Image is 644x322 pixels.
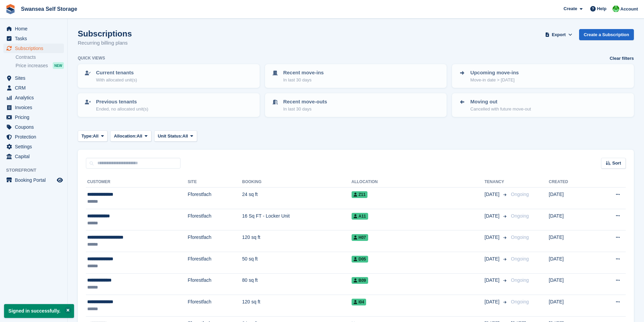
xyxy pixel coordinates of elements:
[3,152,64,161] a: menu
[78,65,259,87] a: Current tenants With allocated unit(s)
[3,34,64,43] a: menu
[188,188,242,209] td: Fforestfach
[564,5,577,12] span: Create
[3,132,64,142] a: menu
[5,4,16,14] img: stora-icon-8386f47178a22dfd0bd8f6a31ec36ba5ce8667c1dd55bd0f319d3a0aa187defe.svg
[511,299,529,304] span: Ongoing
[6,167,67,174] span: Storefront
[470,77,519,83] p: Move-in date > [DATE]
[613,5,619,12] img: Andrew Robbins
[549,273,593,295] td: [DATE]
[3,103,64,112] a: menu
[3,83,64,93] a: menu
[3,73,64,83] a: menu
[470,106,531,113] p: Cancelled with future move-out
[15,132,55,142] span: Protection
[484,234,501,241] span: [DATE]
[242,252,351,273] td: 50 sq ft
[283,77,324,83] p: In last 30 days
[53,62,64,69] div: NEW
[266,94,446,116] a: Recent move-outs In last 30 days
[3,122,64,132] a: menu
[188,295,242,317] td: Fforestfach
[266,65,446,87] a: Recent move-ins In last 30 days
[242,295,351,317] td: 120 sq ft
[15,83,55,93] span: CRM
[549,209,593,230] td: [DATE]
[352,213,368,220] span: A11
[96,106,148,113] p: Ended, no allocated unit(s)
[81,133,93,140] span: Type:
[188,273,242,295] td: Fforestfach
[4,304,74,318] p: Signed in successfully.
[15,73,55,83] span: Sites
[352,256,368,263] span: D05
[484,255,501,263] span: [DATE]
[3,44,64,53] a: menu
[484,213,501,220] span: [DATE]
[511,234,529,240] span: Ongoing
[3,93,64,102] a: menu
[549,230,593,252] td: [DATE]
[15,44,55,53] span: Subscriptions
[15,113,55,122] span: Pricing
[242,230,351,252] td: 120 sq ft
[352,177,485,188] th: Allocation
[188,177,242,188] th: Site
[352,191,368,198] span: Z11
[242,188,351,209] td: 24 sq ft
[484,298,501,305] span: [DATE]
[511,213,529,219] span: Ongoing
[15,175,55,185] span: Booking Portal
[484,191,501,198] span: [DATE]
[158,133,183,140] span: Unit Status:
[78,130,108,142] button: Type: All
[15,93,55,102] span: Analytics
[283,69,324,77] p: Recent move-ins
[283,106,327,113] p: In last 30 days
[96,69,137,77] p: Current tenants
[552,31,566,38] span: Export
[3,142,64,151] a: menu
[96,77,137,83] p: With allocated unit(s)
[183,133,188,140] span: All
[352,234,368,241] span: H07
[110,130,151,142] button: Allocation: All
[137,133,142,140] span: All
[93,133,99,140] span: All
[511,256,529,262] span: Ongoing
[511,277,529,283] span: Ongoing
[3,113,64,122] a: menu
[56,176,64,184] a: Preview store
[15,24,55,33] span: Home
[15,152,55,161] span: Capital
[78,29,132,38] h1: Subscriptions
[484,177,508,188] th: Tenancy
[86,177,188,188] th: Customer
[242,273,351,295] td: 80 sq ft
[453,94,633,116] a: Moving out Cancelled with future move-out
[96,98,148,106] p: Previous tenants
[242,177,351,188] th: Booking
[597,5,606,12] span: Help
[579,29,634,40] a: Create a Subscription
[484,277,501,284] span: [DATE]
[620,6,638,13] span: Account
[78,39,132,47] p: Recurring billing plans
[612,160,621,167] span: Sort
[470,98,531,106] p: Moving out
[16,54,64,60] a: Contracts
[15,34,55,43] span: Tasks
[18,3,80,15] a: Swansea Self Storage
[3,175,64,185] a: menu
[610,55,634,62] a: Clear filters
[78,55,105,61] h6: Quick views
[470,69,519,77] p: Upcoming move-ins
[549,252,593,273] td: [DATE]
[188,230,242,252] td: Fforestfach
[352,299,366,305] span: I04
[15,122,55,132] span: Coupons
[453,65,633,87] a: Upcoming move-ins Move-in date > [DATE]
[15,142,55,151] span: Settings
[549,295,593,317] td: [DATE]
